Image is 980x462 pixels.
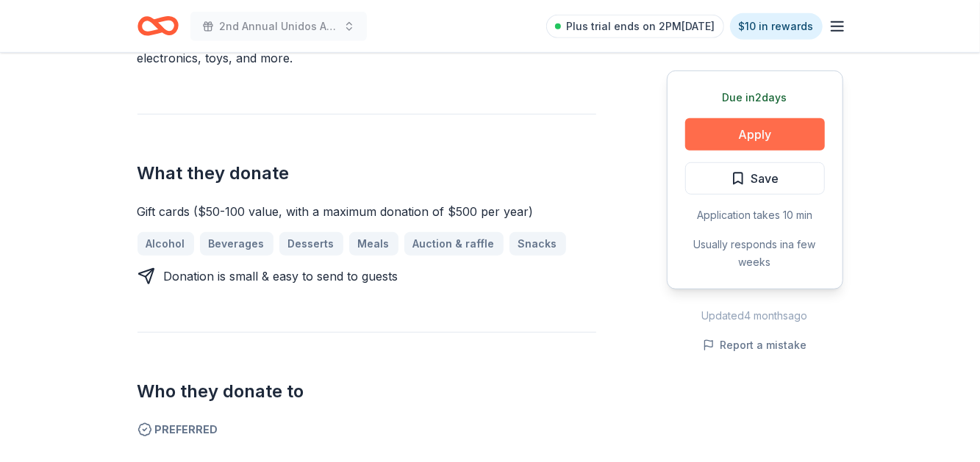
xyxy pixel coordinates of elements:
a: Desserts [279,232,343,256]
a: Home [137,9,179,43]
span: Preferred [137,421,596,438]
button: Report a mistake [703,336,807,354]
div: Due in 2 days [685,89,825,107]
span: 2nd Annual Unidos Auction & Gala [220,18,337,35]
div: Usually responds in a few weeks [685,236,825,271]
button: Apply [685,118,825,151]
a: Meals [349,232,398,256]
a: Alcohol [137,232,194,256]
h2: What they donate [137,162,596,185]
button: 2nd Annual Unidos Auction & Gala [190,12,367,41]
div: Donation is small & easy to send to guests [164,267,398,285]
a: Beverages [200,232,273,256]
div: Application takes 10 min [685,206,825,224]
a: $10 in rewards [730,13,823,40]
button: Save [685,162,825,195]
a: Snacks [509,232,566,256]
span: Plus trial ends on 2PM[DATE] [567,18,715,35]
h2: Who they donate to [137,380,596,403]
a: Plus trial ends on 2PM[DATE] [546,15,724,38]
a: Auction & raffle [404,232,504,256]
span: Save [751,169,779,188]
div: Updated 4 months ago [667,307,843,325]
div: Gift cards ($50-100 value, with a maximum donation of $500 per year) [137,203,596,220]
